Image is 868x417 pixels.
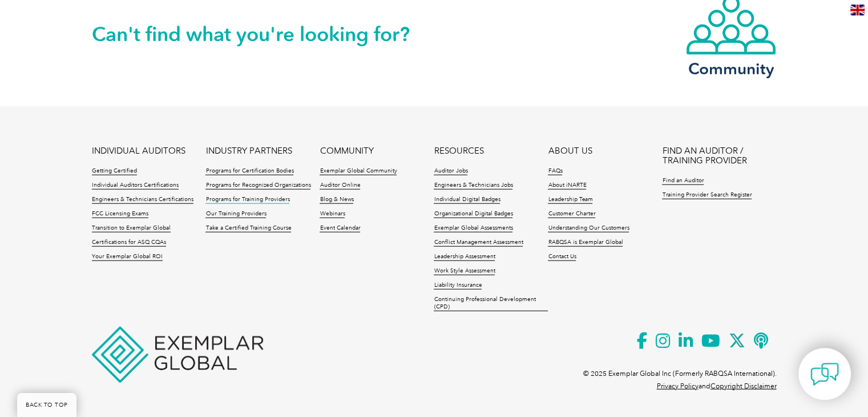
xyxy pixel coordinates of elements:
[320,146,373,156] a: COMMUNITY
[92,167,137,175] a: Getting Certified
[548,146,592,156] a: ABOUT US
[434,146,483,156] a: RESOURCES
[434,210,512,218] a: Organizational Digital Badges
[320,224,360,232] a: Event Calendar
[17,393,76,417] a: BACK TO TOP
[548,196,592,204] a: Leadership Team
[92,327,263,383] img: Exemplar Global
[205,167,293,175] a: Programs for Certification Bodies
[685,62,777,76] h3: Community
[662,191,752,199] a: Training Provider Search Register
[434,224,512,232] a: Exemplar Global Assessments
[548,210,595,218] a: Customer Charter
[92,253,163,261] a: Your Exemplar Global ROI
[205,196,289,204] a: Programs for Training Providers
[434,196,500,204] a: Individual Digital Badges
[548,224,629,232] a: Understanding Our Customers
[205,210,266,218] a: Our Training Providers
[320,196,353,204] a: Blog & News
[205,224,291,232] a: Take a Certified Training Course
[434,296,548,311] a: Continuing Professional Development (CPD)
[434,282,482,290] a: Liability Insurance
[548,182,586,190] a: About iNARTE
[92,146,185,156] a: INDIVIDUAL AUDITORS
[92,210,148,218] a: FCC Licensing Exams
[92,182,179,190] a: Individual Auditors Certifications
[320,210,345,218] a: Webinars
[205,146,292,156] a: INDUSTRY PARTNERS
[662,177,704,185] a: Find an Auditor
[548,253,576,261] a: Contact Us
[434,239,523,247] a: Conflict Management Assessment
[434,167,467,175] a: Auditor Jobs
[662,146,776,166] a: FIND AN AUDITOR / TRAINING PROVIDER
[657,380,777,392] p: and
[92,239,166,247] a: Certifications for ASQ CQAs
[320,167,397,175] a: Exemplar Global Community
[548,239,623,247] a: RABQSA is Exemplar Global
[583,367,777,380] p: © 2025 Exemplar Global Inc (Formerly RABQSA International).
[434,267,495,275] a: Work Style Assessment
[434,253,495,261] a: Leadership Assessment
[92,224,171,232] a: Transition to Exemplar Global
[92,196,193,204] a: Engineers & Technicians Certifications
[657,382,699,390] a: Privacy Policy
[320,182,360,190] a: Auditor Online
[710,382,777,390] a: Copyright Disclaimer
[850,5,865,15] img: en
[434,182,512,190] a: Engineers & Technicians Jobs
[92,25,434,43] h2: Can't find what you're looking for?
[548,167,562,175] a: FAQs
[205,182,310,190] a: Programs for Recognized Organizations
[810,360,839,388] img: contact-chat.png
